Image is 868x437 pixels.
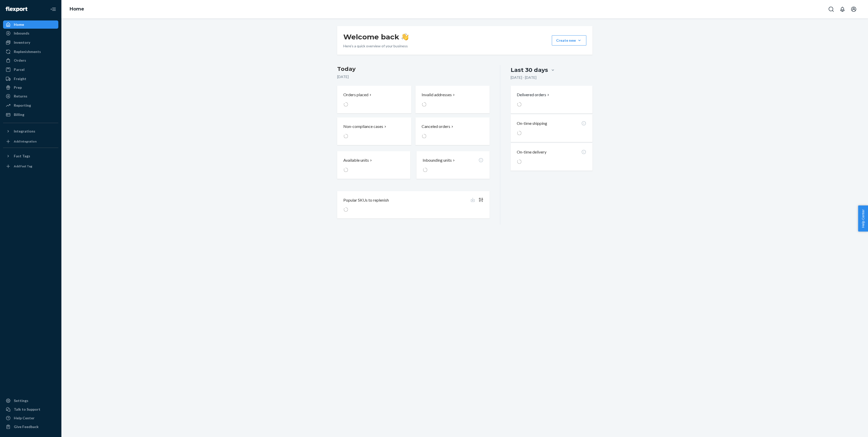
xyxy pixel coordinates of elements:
[3,38,58,47] a: Inventory
[70,6,84,12] a: Home
[337,86,411,113] button: Orders placed
[14,112,24,117] div: Billing
[3,65,58,74] a: Parcel
[14,154,30,159] div: Fast Tags
[343,32,409,41] h1: Welcome back
[14,129,35,134] div: Integrations
[3,111,58,119] a: Billing
[3,101,58,110] a: Reporting
[3,397,58,405] a: Settings
[337,74,490,79] p: [DATE]
[337,117,411,145] button: Non-compliance cases
[837,4,848,14] button: Open notifications
[3,48,58,56] a: Replenishments
[65,2,88,17] ol: breadcrumbs
[517,121,547,126] p: On-time shipping
[849,4,859,14] button: Open account menu
[858,205,868,232] button: Help Center
[826,4,836,14] button: Open Search Box
[48,4,58,14] button: Close Navigation
[517,92,550,98] button: Delivered orders
[343,124,383,129] p: Non-compliance cases
[14,58,26,63] div: Orders
[14,416,35,421] div: Help Center
[343,197,389,203] p: Popular SKUs to replenish
[14,407,40,412] div: Talk to Support
[14,398,28,403] div: Settings
[3,405,58,413] button: Talk to Support
[415,86,490,113] button: Invalid addresses
[3,20,58,29] a: Home
[14,49,41,54] div: Replenishments
[416,151,490,179] button: Inbounding units
[3,423,58,431] button: Give Feedback
[14,103,31,108] div: Reporting
[422,124,450,129] p: Canceled orders
[14,67,25,72] div: Parcel
[14,22,24,27] div: Home
[3,152,58,160] button: Fast Tags
[14,139,37,144] div: Add Integration
[517,149,546,155] p: On-time delivery
[6,7,27,12] img: Flexport logo
[14,164,32,168] div: Add Fast Tag
[14,31,29,36] div: Inbounds
[3,83,58,92] a: Prep
[3,414,58,422] a: Help Center
[337,65,490,73] h3: Today
[3,75,58,83] a: Freight
[511,75,536,80] p: [DATE] - [DATE]
[337,151,410,179] button: Available units
[3,137,58,146] a: Add Integration
[14,85,22,90] div: Prep
[552,35,586,46] button: Create new
[422,92,452,98] p: Invalid addresses
[343,92,368,98] p: Orders placed
[511,66,548,74] div: Last 30 days
[14,424,39,429] div: Give Feedback
[423,157,452,163] p: Inbounding units
[3,29,58,37] a: Inbounds
[14,94,27,99] div: Returns
[3,127,58,135] button: Integrations
[14,40,30,45] div: Inventory
[3,162,58,170] a: Add Fast Tag
[343,43,409,49] p: Here’s a quick overview of your business
[415,117,490,145] button: Canceled orders
[401,33,409,40] img: hand-wave emoji
[343,157,369,163] p: Available units
[3,92,58,100] a: Returns
[3,56,58,64] a: Orders
[14,76,26,81] div: Freight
